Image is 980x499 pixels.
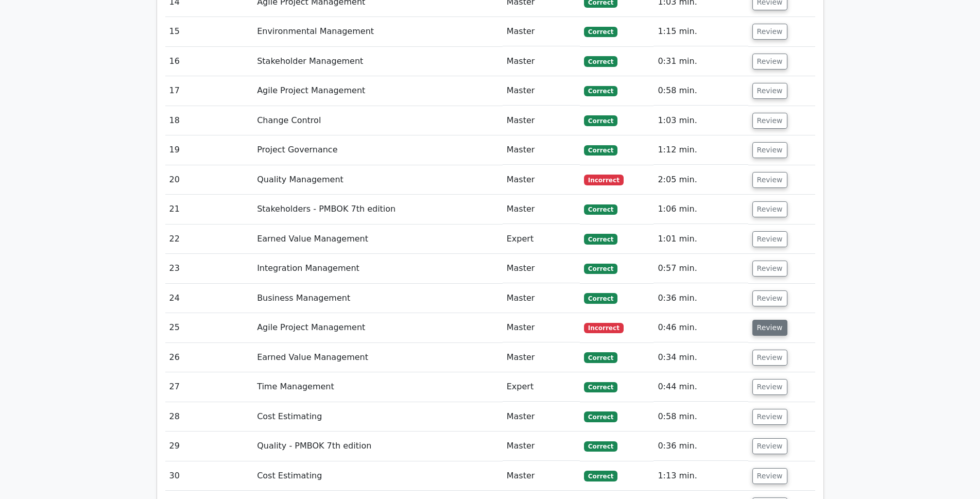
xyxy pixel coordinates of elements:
[752,201,787,217] button: Review
[654,343,748,372] td: 0:34 min.
[654,402,748,432] td: 0:58 min.
[654,461,748,491] td: 1:13 min.
[165,165,253,195] td: 20
[165,313,253,342] td: 25
[584,27,617,37] span: Correct
[503,402,580,432] td: Master
[503,372,580,402] td: Expert
[503,195,580,224] td: Master
[503,165,580,195] td: Master
[752,83,787,99] button: Review
[584,264,617,274] span: Correct
[752,231,787,247] button: Review
[165,372,253,402] td: 27
[253,106,503,135] td: Change Control
[584,352,617,363] span: Correct
[503,432,580,461] td: Master
[654,17,748,46] td: 1:15 min.
[503,313,580,342] td: Master
[253,372,503,402] td: Time Management
[165,47,253,76] td: 16
[253,76,503,106] td: Agile Project Management
[752,350,787,366] button: Review
[503,225,580,254] td: Expert
[654,195,748,224] td: 1:06 min.
[253,432,503,461] td: Quality - PMBOK 7th edition
[752,172,787,188] button: Review
[752,468,787,484] button: Review
[165,106,253,135] td: 18
[503,106,580,135] td: Master
[584,323,624,333] span: Incorrect
[253,47,503,76] td: Stakeholder Management
[165,225,253,254] td: 22
[165,343,253,372] td: 26
[752,261,787,277] button: Review
[752,290,787,306] button: Review
[253,17,503,46] td: Environmental Management
[654,225,748,254] td: 1:01 min.
[503,284,580,313] td: Master
[503,461,580,491] td: Master
[165,402,253,432] td: 28
[752,409,787,425] button: Review
[165,432,253,461] td: 29
[253,254,503,283] td: Integration Management
[654,135,748,165] td: 1:12 min.
[752,54,787,70] button: Review
[584,293,617,303] span: Correct
[503,17,580,46] td: Master
[253,225,503,254] td: Earned Value Management
[584,471,617,481] span: Correct
[584,145,617,156] span: Correct
[503,254,580,283] td: Master
[654,106,748,135] td: 1:03 min.
[503,76,580,106] td: Master
[752,379,787,395] button: Review
[654,76,748,106] td: 0:58 min.
[584,234,617,244] span: Correct
[654,372,748,402] td: 0:44 min.
[165,195,253,224] td: 21
[165,254,253,283] td: 23
[253,402,503,432] td: Cost Estimating
[654,254,748,283] td: 0:57 min.
[253,284,503,313] td: Business Management
[654,432,748,461] td: 0:36 min.
[584,175,624,185] span: Incorrect
[584,441,617,452] span: Correct
[752,438,787,454] button: Review
[253,195,503,224] td: Stakeholders - PMBOK 7th edition
[752,142,787,158] button: Review
[752,113,787,129] button: Review
[503,135,580,165] td: Master
[584,86,617,96] span: Correct
[752,24,787,40] button: Review
[654,284,748,313] td: 0:36 min.
[253,313,503,342] td: Agile Project Management
[584,204,617,215] span: Correct
[584,382,617,392] span: Correct
[654,165,748,195] td: 2:05 min.
[584,115,617,126] span: Correct
[654,47,748,76] td: 0:31 min.
[253,135,503,165] td: Project Governance
[253,165,503,195] td: Quality Management
[503,343,580,372] td: Master
[253,343,503,372] td: Earned Value Management
[165,284,253,313] td: 24
[584,411,617,422] span: Correct
[584,56,617,66] span: Correct
[165,135,253,165] td: 19
[253,461,503,491] td: Cost Estimating
[165,17,253,46] td: 15
[165,461,253,491] td: 30
[503,47,580,76] td: Master
[654,313,748,342] td: 0:46 min.
[752,320,787,336] button: Review
[165,76,253,106] td: 17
